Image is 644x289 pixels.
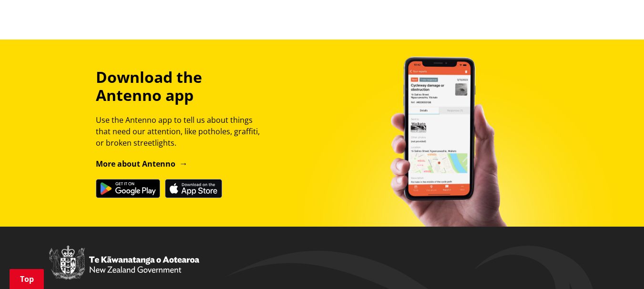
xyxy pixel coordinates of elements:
img: Download on the App Store [165,179,222,198]
a: Top [10,269,44,289]
h3: Download the Antenno app [96,68,268,105]
iframe: Messenger Launcher [600,249,634,283]
img: Get it on Google Play [96,179,160,198]
a: More about Antenno [96,159,188,169]
p: Use the Antenno app to tell us about things that need our attention, like potholes, graffiti, or ... [96,114,268,149]
a: New Zealand Government [49,267,199,276]
img: New Zealand Government [49,246,199,280]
